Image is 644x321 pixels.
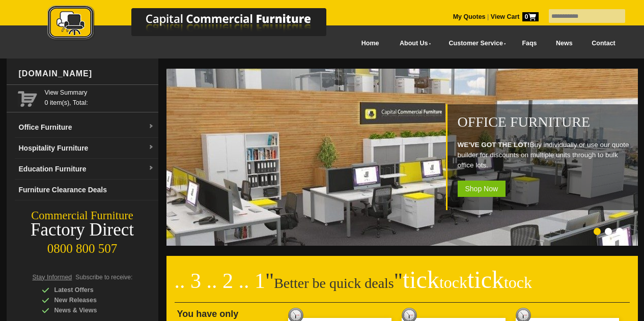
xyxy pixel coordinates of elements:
div: Factory Direct [7,223,158,237]
a: My Quotes [453,13,486,20]
a: Contact [582,32,625,55]
span: tick tick [403,266,532,293]
strong: WE'VE GOT THE LOT! [458,141,530,149]
strong: View Cart [491,13,539,20]
div: New Releases [42,295,138,305]
div: Commercial Furniture [7,209,158,223]
a: Furniture Clearance Deals [15,180,158,200]
span: " [265,269,274,293]
a: View Summary [45,87,154,98]
a: Capital Commercial Furniture Logo [19,5,376,45]
span: 0 item(s), Total: [45,87,154,106]
span: You have only [177,309,239,319]
a: Office Furniture WE'VE GOT THE LOT!Buy individually or use our quote builder for discounts on mul... [166,240,640,247]
img: Office Furniture [166,69,640,246]
p: Buy individually or use our quote builder for discounts on multiple units through to bulk office ... [458,140,633,170]
a: Hospitality Furnituredropdown [15,138,158,159]
a: About Us [388,32,437,55]
span: 0 [522,12,539,21]
span: Stay Informed [33,274,72,281]
span: tock [504,273,532,291]
img: dropdown [148,124,154,130]
span: tock [439,273,467,291]
span: " [394,269,532,293]
img: dropdown [148,144,154,151]
li: Page dot 1 [594,228,601,235]
h1: Office Furniture [458,114,633,130]
img: dropdown [148,165,154,171]
a: View Cart0 [489,13,538,20]
span: Subscribe to receive: [75,274,132,281]
h2: Better be quick deals [175,272,630,303]
div: News & Views [42,305,138,315]
a: Office Furnituredropdown [15,117,158,138]
div: Latest Offers [42,285,138,295]
li: Page dot 3 [616,228,623,235]
div: [DOMAIN_NAME] [15,59,158,89]
a: News [546,32,582,55]
a: Education Furnituredropdown [15,159,158,180]
img: Capital Commercial Furniture Logo [19,5,376,42]
a: Faqs [513,32,547,55]
span: .. 3 .. 2 .. 1 [175,269,266,293]
span: Shop Now [458,181,506,197]
div: 0800 800 507 [7,237,158,256]
a: Customer Service [437,32,512,55]
li: Page dot 2 [605,228,612,235]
